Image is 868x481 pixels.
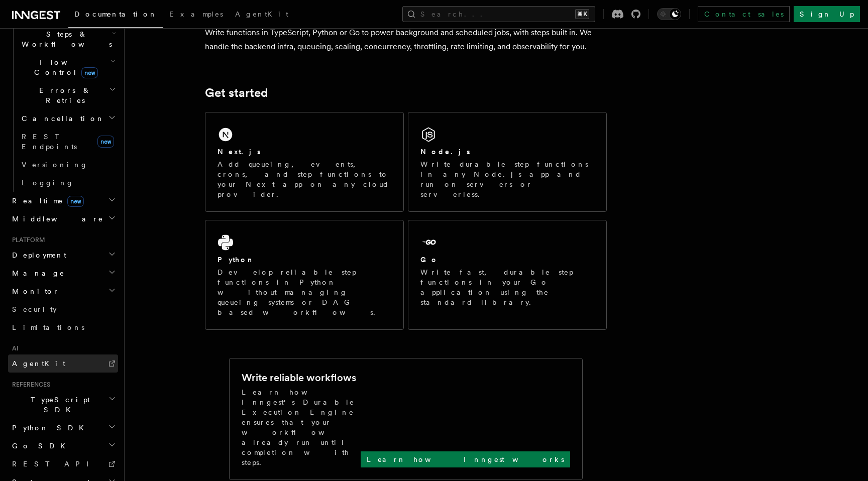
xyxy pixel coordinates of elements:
a: Contact sales [698,6,790,22]
p: Write functions in TypeScript, Python or Go to power background and scheduled jobs, with steps bu... [205,26,607,54]
span: new [97,136,114,148]
span: Steps & Workflows [18,29,112,49]
p: Develop reliable step functions in Python without managing queueing systems or DAG based workflows. [218,267,391,317]
a: Node.jsWrite durable step functions in any Node.js app and run on servers or serverless. [408,112,607,212]
p: Write fast, durable step functions in your Go application using the standard library. [420,267,594,307]
a: Get started [205,86,268,100]
h2: Go [420,255,439,265]
a: Documentation [68,3,163,28]
button: Steps & Workflows [18,25,118,53]
kbd: ⌘K [575,9,589,19]
span: Deployment [8,250,66,260]
span: AI [8,344,19,352]
span: REST API [12,460,97,468]
span: Examples [169,10,223,18]
div: Inngest Functions [8,7,118,192]
span: References [8,381,50,389]
button: Middleware [8,210,118,228]
button: Manage [8,264,118,282]
span: Limitations [12,323,84,331]
button: Monitor [8,282,118,300]
a: GoWrite fast, durable step functions in your Go application using the standard library. [408,220,607,330]
span: Monitor [8,286,59,296]
button: Toggle dark mode [657,8,681,20]
span: Realtime [8,196,84,206]
span: new [81,67,98,78]
a: Next.jsAdd queueing, events, crons, and step functions to your Next app on any cloud provider. [205,112,404,212]
span: Platform [8,236,45,244]
a: PythonDevelop reliable step functions in Python without managing queueing systems or DAG based wo... [205,220,404,330]
span: Cancellation [18,113,104,124]
a: REST Endpointsnew [18,128,118,156]
button: Flow Controlnew [18,53,118,81]
a: Examples [163,3,229,27]
span: Python SDK [8,423,90,433]
span: AgentKit [235,10,288,18]
p: Learn how Inngest's Durable Execution Engine ensures that your workflow already run until complet... [242,387,361,467]
p: Learn how Inngest works [367,454,564,464]
h2: Write reliable workflows [242,371,356,385]
span: Errors & Retries [18,85,109,105]
button: Realtimenew [8,192,118,210]
span: Go SDK [8,441,71,451]
button: Errors & Retries [18,81,118,109]
span: Security [12,305,57,313]
h2: Next.js [218,147,261,157]
a: Limitations [8,318,118,336]
button: Go SDK [8,437,118,455]
a: Learn how Inngest works [361,451,570,467]
a: Logging [18,174,118,192]
span: Manage [8,268,65,278]
span: Flow Control [18,57,111,77]
span: Documentation [74,10,157,18]
span: REST Endpoints [22,133,77,151]
button: Python SDK [8,419,118,437]
button: Deployment [8,246,118,264]
span: Middleware [8,214,103,224]
h2: Node.js [420,147,470,157]
p: Write durable step functions in any Node.js app and run on servers or serverless. [420,159,594,199]
span: Versioning [22,161,88,169]
span: AgentKit [12,359,65,368]
a: Versioning [18,156,118,174]
a: Sign Up [794,6,860,22]
span: TypeScript SDK [8,395,108,415]
span: Logging [22,179,74,187]
p: Add queueing, events, crons, and step functions to your Next app on any cloud provider. [218,159,391,199]
button: Cancellation [18,109,118,128]
span: new [67,196,84,207]
h2: Python [218,255,255,265]
a: Security [8,300,118,318]
a: AgentKit [229,3,294,27]
a: REST API [8,455,118,473]
button: TypeScript SDK [8,391,118,419]
button: Search...⌘K [402,6,595,22]
a: AgentKit [8,354,118,373]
